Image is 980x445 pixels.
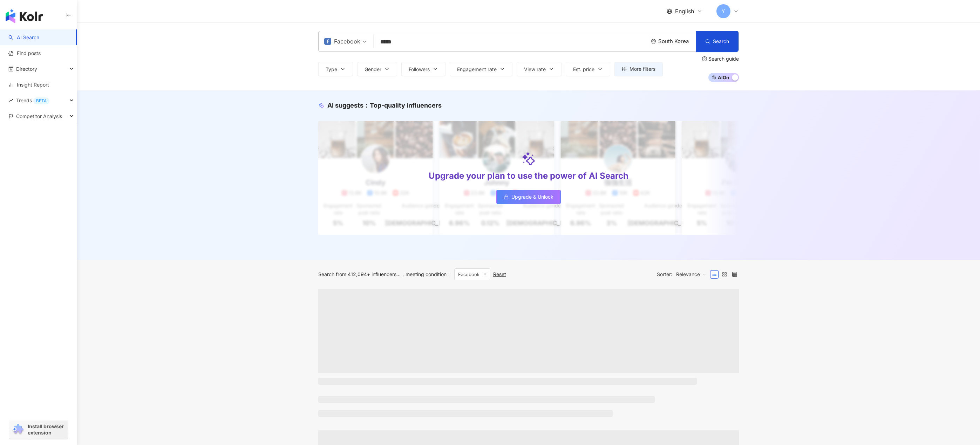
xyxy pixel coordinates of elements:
[454,268,490,280] span: Facebook
[318,62,353,76] button: Type
[9,420,68,439] a: chrome extensionInstall browser extension
[614,62,663,76] button: More filters
[357,62,397,76] button: Gender
[657,269,710,280] div: Sorter:
[713,39,729,44] span: Search
[429,170,628,182] div: Upgrade your plan to use the power of AI Search
[6,9,43,23] img: logo
[722,7,725,15] span: Y
[11,424,25,435] img: chrome extension
[573,67,594,72] span: Est. price
[401,271,451,277] span: meeting condition ：
[401,62,445,76] button: Followers
[16,93,49,108] span: Trends
[517,62,562,76] button: View rate
[326,67,337,72] span: Type
[16,61,37,77] span: Directory
[327,101,442,110] div: AI suggests ：
[8,34,39,41] a: searchAI Search
[324,36,360,47] div: Facebook
[676,269,706,280] span: Relevance
[28,423,66,436] span: Install browser extension
[708,56,739,62] div: Search guide
[651,39,656,44] span: environment
[8,50,41,57] a: Find posts
[450,62,512,76] button: Engagement rate
[16,108,62,124] span: Competitor Analysis
[629,66,655,72] span: More filters
[457,67,497,72] span: Engagement rate
[8,98,13,103] span: rise
[524,67,546,72] span: View rate
[566,62,610,76] button: Est. price
[370,102,442,109] span: Top-quality influencers
[33,97,49,104] div: BETA
[8,81,49,88] a: Insight Report
[702,56,707,61] span: question-circle
[658,38,696,44] div: South Korea
[511,194,553,200] span: Upgrade & Unlock
[496,190,561,204] a: Upgrade & Unlock
[696,31,739,52] button: Search
[365,67,381,72] span: Gender
[318,272,401,277] div: Search from 412,094+ influencers...
[409,67,430,72] span: Followers
[675,7,694,15] span: English
[493,272,506,277] div: Reset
